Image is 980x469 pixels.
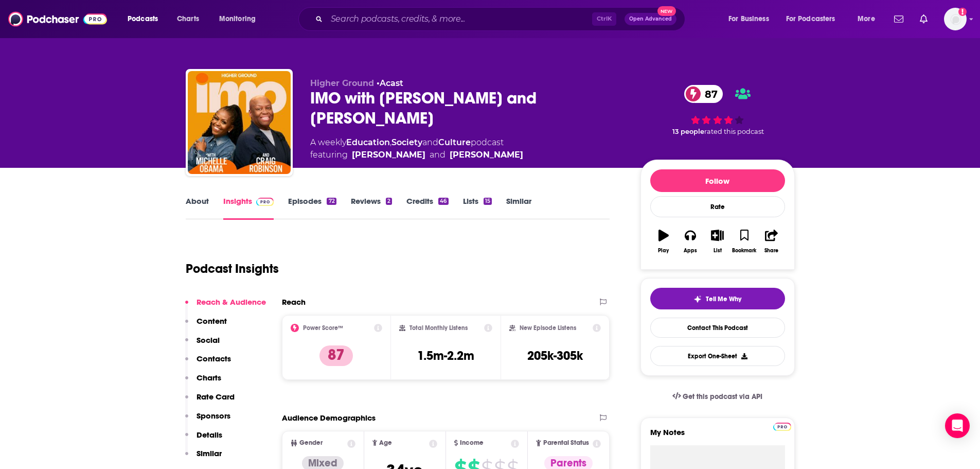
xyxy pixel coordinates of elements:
span: and [422,137,438,147]
h2: Reach [282,297,306,307]
div: Share [764,248,778,254]
p: Details [197,430,222,440]
div: 46 [438,198,448,205]
p: Charts [197,373,221,383]
div: Bookmark [732,248,756,254]
button: Sponsors [185,411,230,430]
button: open menu [120,11,171,27]
span: Tell Me Why [706,295,741,303]
p: 87 [319,345,353,366]
input: Search podcasts, credits, & more... [327,11,592,27]
a: Charts [170,11,205,27]
span: Ctrl K [592,12,616,26]
span: 87 [694,85,723,103]
button: Social [185,335,220,354]
h1: Podcast Insights [186,261,279,276]
div: List [714,248,722,254]
a: Similar [506,196,531,220]
a: Culture [438,137,471,147]
button: Show profile menu [944,8,967,30]
div: Rate [650,196,785,217]
span: More [858,12,875,26]
span: For Business [728,12,769,26]
img: IMO with Michelle Obama and Craig Robinson [188,71,291,174]
h2: Power Score™ [303,324,343,332]
span: • [377,78,403,88]
a: Pro website [773,421,791,431]
div: 2 [386,198,392,205]
h2: New Episode Listens [520,324,576,332]
button: Rate Card [185,392,235,411]
a: 87 [684,85,723,103]
a: Acast [380,78,403,88]
button: Open AdvancedNew [625,13,676,25]
div: 15 [484,198,492,205]
button: Content [185,316,227,335]
button: Follow [650,169,785,192]
button: Play [650,223,677,260]
div: 72 [327,198,336,205]
h3: 205k-305k [527,348,583,363]
img: Podchaser - Follow, Share and Rate Podcasts [8,9,107,29]
h3: 1.5m-2.2m [417,348,474,363]
span: Gender [299,440,323,446]
a: [PERSON_NAME] [450,149,523,161]
a: Show notifications dropdown [890,10,907,28]
a: Education [346,137,390,147]
p: Social [197,335,220,345]
button: Share [758,223,785,260]
p: Rate Card [197,392,235,402]
span: featuring [310,149,523,161]
button: open menu [212,11,269,27]
div: Play [658,248,669,254]
span: , [390,137,391,147]
a: Get this podcast via API [664,384,771,409]
button: open menu [721,11,782,27]
button: Charts [185,373,221,392]
span: Charts [177,12,199,26]
p: Reach & Audience [197,297,266,307]
a: Michelle Obama [352,149,425,161]
button: Apps [677,223,704,260]
img: Podchaser Pro [773,423,791,431]
button: List [704,223,730,260]
span: Age [379,440,392,446]
span: New [657,6,676,16]
button: open menu [850,11,888,27]
a: Credits46 [406,196,448,220]
p: Sponsors [197,411,230,421]
img: tell me why sparkle [693,295,702,303]
p: Content [197,316,227,326]
a: Episodes72 [288,196,336,220]
span: Income [460,440,484,446]
span: and [430,149,446,161]
button: Reach & Audience [185,297,266,316]
span: Podcasts [128,12,158,26]
img: Podchaser Pro [256,198,274,206]
button: Contacts [185,354,231,373]
img: User Profile [944,8,967,30]
span: Open Advanced [629,16,672,22]
a: Society [391,137,422,147]
a: Show notifications dropdown [916,10,932,28]
p: Similar [197,448,222,458]
a: About [186,196,209,220]
span: Get this podcast via API [683,392,762,401]
button: tell me why sparkleTell Me Why [650,288,785,309]
div: 87 13 peoplerated this podcast [640,78,795,143]
div: A weekly podcast [310,136,523,161]
button: Bookmark [731,223,758,260]
h2: Audience Demographics [282,413,376,423]
a: Contact This Podcast [650,318,785,338]
span: Parental Status [543,440,589,446]
button: Details [185,430,222,449]
div: Search podcasts, credits, & more... [308,7,695,31]
span: Logged in as psamuelson01 [944,8,967,30]
div: Open Intercom Messenger [945,413,970,438]
label: My Notes [650,427,785,445]
span: Monitoring [219,12,256,26]
span: Higher Ground [310,78,374,88]
button: open menu [779,11,850,27]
